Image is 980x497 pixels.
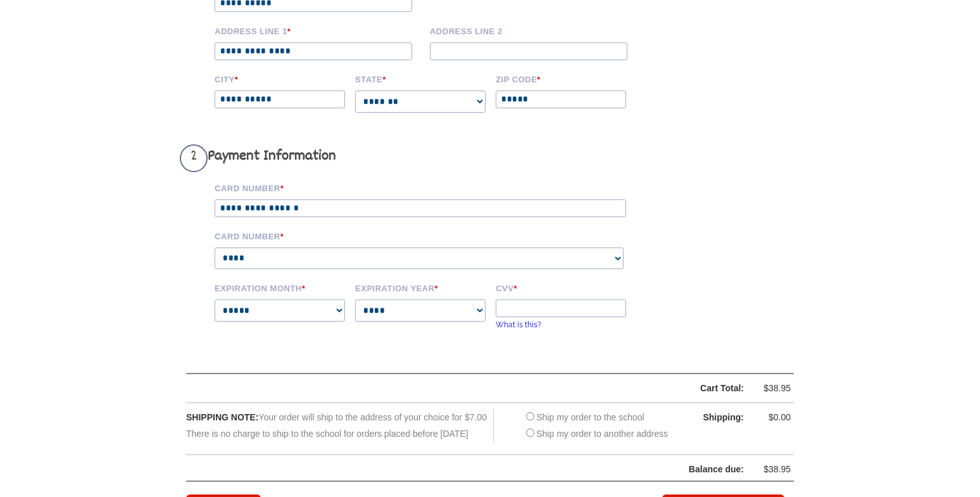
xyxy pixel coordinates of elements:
div: Ship my order to the school Ship my order to another address [523,410,668,441]
label: Card Number [215,230,645,241]
div: $38.95 [753,381,791,396]
label: CVV [496,282,627,293]
label: Address Line 1 [215,25,421,36]
span: 2 [180,144,208,172]
div: $38.95 [753,462,791,477]
div: Shipping: [681,410,744,425]
label: Address Line 2 [430,25,636,36]
div: Cart Total: [218,381,744,396]
div: Your order will ship to the address of your choice for $7.00 There is no charge to ship to the sc... [186,410,494,441]
div: Balance due: [187,462,744,477]
label: Expiration Month [215,282,346,293]
label: City [215,73,346,84]
a: What is this? [496,320,541,329]
label: Card Number [215,182,645,193]
label: Expiration Year [355,282,487,293]
div: $0.00 [753,410,791,425]
label: State [355,73,487,84]
span: SHIPPING NOTE: [186,412,258,422]
label: Zip code [496,73,627,84]
h3: Payment Information [180,144,645,172]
